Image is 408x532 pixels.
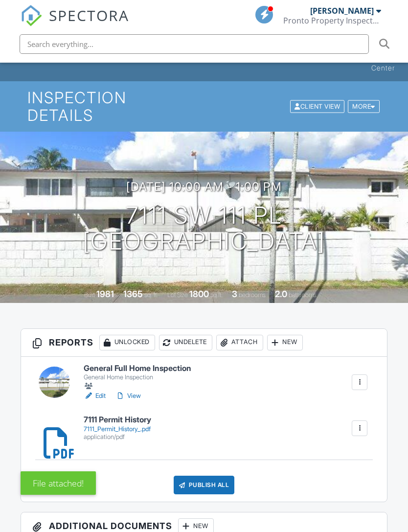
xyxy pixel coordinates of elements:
div: Client View [290,100,344,113]
span: sq. ft. [144,291,158,299]
div: 3 [232,289,237,299]
span: Lot Size [167,291,188,299]
h6: 7111 Permit History [84,416,151,424]
h1: 7111 SW 111 pl [GEOGRAPHIC_DATA] [83,203,325,254]
div: General Home Inspection [84,373,191,381]
h3: [DATE] 10:00 am - 1:00 pm [126,180,282,193]
a: SPECTORA [21,13,129,34]
h1: Inspection Details [27,89,381,123]
span: bathrooms [289,291,317,299]
input: Search everything... [20,34,369,54]
a: General Full Home Inspection General Home Inspection [84,364,191,391]
div: Unlocked [99,335,155,350]
div: application/pdf [84,433,151,441]
span: bedrooms [239,291,266,299]
a: View [115,391,141,401]
span: sq.ft. [210,291,223,299]
a: Edit [84,391,106,401]
div: 7111_Permit_History_.pdf [84,425,151,433]
div: New [267,335,303,350]
span: Built [84,291,95,299]
a: 7111 Permit History 7111_Permit_History_.pdf application/pdf [84,416,151,440]
div: Attach [216,335,263,350]
span: SPECTORA [49,5,129,25]
h3: Reports [21,329,387,357]
img: The Best Home Inspection Software - Spectora [21,5,42,26]
div: 2.0 [275,289,287,299]
div: Undelete [159,335,212,350]
div: [PERSON_NAME] [310,6,374,16]
div: 1365 [123,289,143,299]
div: File attached! [21,471,96,495]
div: More [348,100,380,113]
a: Client View [289,102,347,110]
h6: General Full Home Inspection [84,364,191,373]
div: 1981 [96,289,114,299]
div: Pronto Property Inspectors [283,16,381,25]
div: 1800 [189,289,209,299]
